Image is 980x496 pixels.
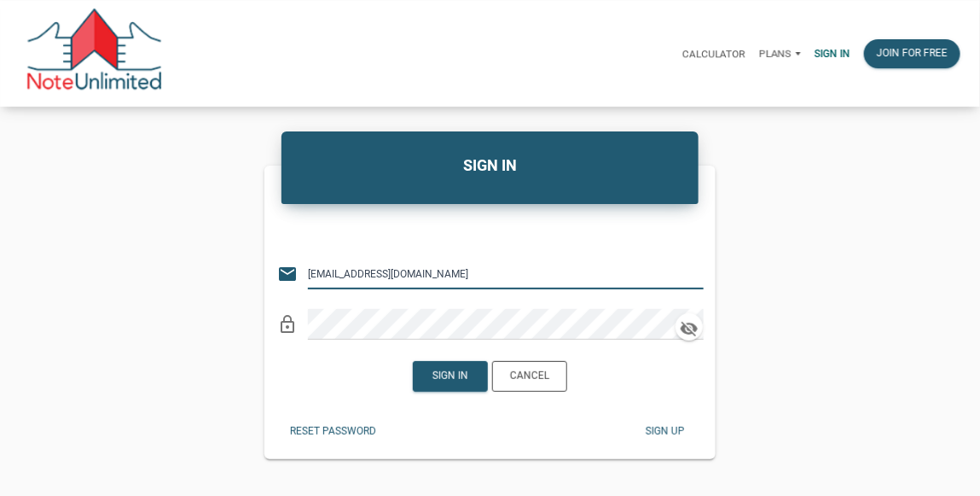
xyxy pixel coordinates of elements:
i: lock_outline [277,314,298,335]
p: Calculator [683,48,745,60]
a: Plans [752,31,808,77]
a: Join for free [857,31,967,77]
button: Cancel [492,361,567,392]
img: NoteUnlimited [26,9,163,98]
div: Join for free [877,46,948,61]
button: Sign up [628,417,703,446]
div: Sign up [646,424,685,440]
div: Sign in [432,369,468,384]
input: Email [308,259,683,289]
button: Reset password [277,417,389,446]
button: Plans [752,33,808,74]
h4: SIGN IN [294,154,687,177]
p: Plans [759,48,792,60]
button: Join for free [864,39,960,68]
div: Reset password [290,424,376,440]
div: Cancel [510,369,549,384]
button: Sign in [413,361,488,392]
i: email [277,264,298,284]
a: Sign in [808,31,857,77]
a: Calculator [676,31,752,77]
p: Sign in [815,48,850,60]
